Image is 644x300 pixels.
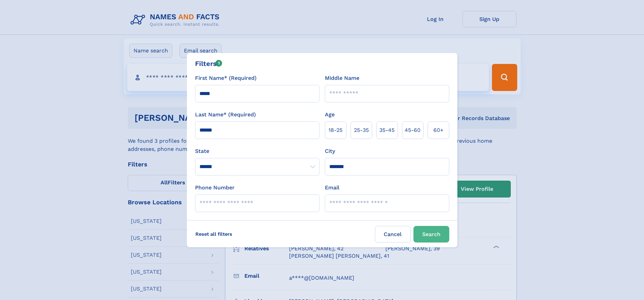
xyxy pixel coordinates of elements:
[405,126,421,134] span: 45‑60
[195,74,257,82] label: First Name* (Required)
[325,74,359,82] label: Middle Name
[191,226,237,242] label: Reset all filters
[329,126,342,134] span: 18‑25
[433,126,444,134] span: 60+
[325,184,339,192] label: Email
[375,226,411,243] label: Cancel
[379,126,395,134] span: 35‑45
[195,59,222,69] div: Filters
[354,126,369,134] span: 25‑35
[325,147,335,155] label: City
[195,147,319,155] label: State
[195,184,235,192] label: Phone Number
[413,226,449,243] button: Search
[325,111,335,119] label: Age
[195,111,256,119] label: Last Name* (Required)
